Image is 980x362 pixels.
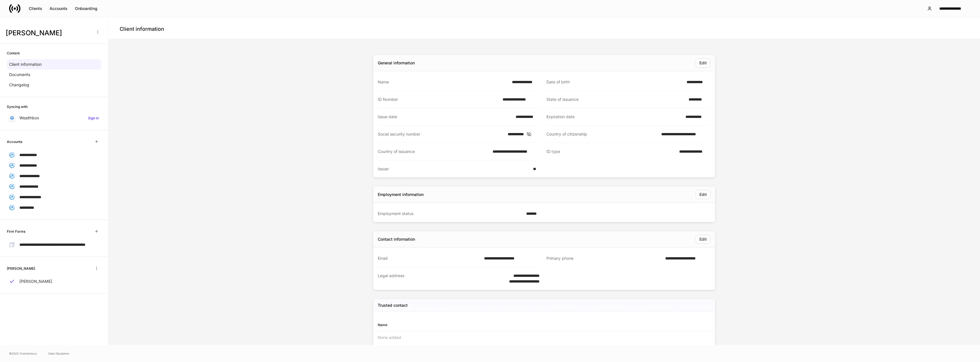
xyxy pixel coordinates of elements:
div: Email [378,255,481,261]
div: Social security number [378,131,504,137]
a: WealthboxSign in [7,113,101,123]
div: Employment information [378,192,424,197]
a: Documents [7,69,101,80]
button: Edit [696,58,710,68]
div: ID type [546,149,676,155]
h6: Syncing with [7,104,28,109]
div: Edit [699,192,707,197]
a: Data Disclaimer [48,351,70,356]
div: State of issuance [546,97,685,102]
div: ID Number [378,97,499,102]
div: Name [378,322,544,328]
div: Contact information [378,236,415,242]
h4: Client information [120,26,164,32]
h3: [PERSON_NAME] [6,28,91,38]
h6: Firm Forms [7,229,25,234]
div: Country of citizenship [546,131,658,137]
div: None added [373,331,715,344]
button: Edit [696,235,710,244]
button: Onboarding [71,4,101,13]
a: Client information [7,59,101,69]
button: Clients [25,4,46,13]
div: General information [378,60,415,66]
div: Accounts [50,6,68,11]
div: Primary phone [546,255,662,261]
div: Issuer [378,166,530,172]
div: Expiration date [546,114,682,120]
a: Changelog [7,80,101,90]
div: Edit [699,60,707,66]
div: Name [378,79,509,85]
div: Employment status [378,211,523,216]
h6: Content [7,50,20,56]
p: Changelog [9,82,29,88]
div: Onboarding [75,6,97,11]
div: Legal address [378,273,491,284]
h6: Sign in [88,115,99,121]
div: Date of birth [546,79,683,85]
h5: Trusted contact [378,302,408,308]
div: Country of issuance [378,149,489,154]
h6: [PERSON_NAME] [7,266,35,271]
div: Clients [29,6,42,11]
button: Accounts [46,4,71,13]
p: Wealthbox [19,115,39,121]
div: Edit [699,236,707,242]
h6: Accounts [7,139,22,144]
p: Client information [9,62,42,67]
p: [PERSON_NAME] [19,279,52,284]
div: Issue date [378,114,512,120]
span: © 2025 OneAdvisory [9,351,37,356]
a: [PERSON_NAME] [7,276,101,287]
p: Documents [9,72,30,77]
button: Edit [696,190,710,199]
